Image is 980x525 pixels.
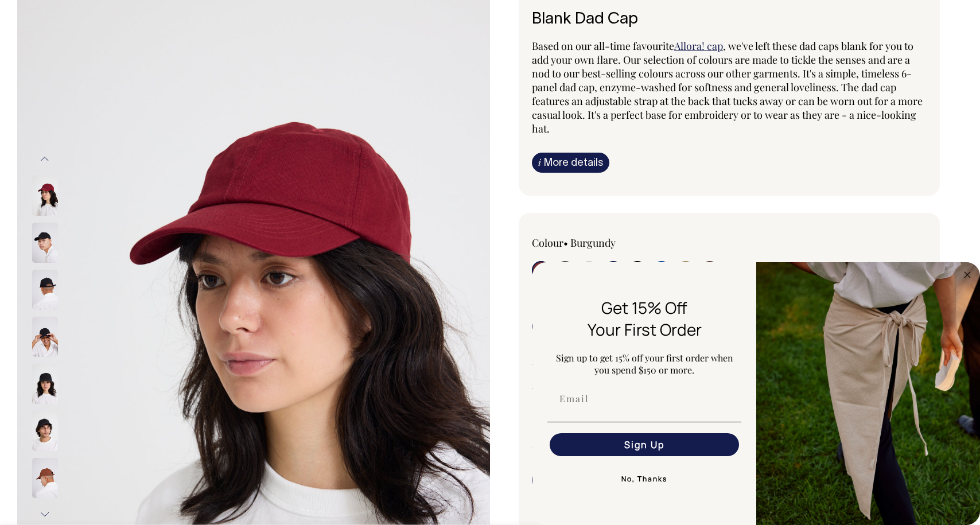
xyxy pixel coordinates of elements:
input: One Size Fits All [532,316,616,337]
span: Get 15% Off [601,297,687,318]
div: Size [532,294,927,308]
img: 5e34ad8f-4f05-4173-92a8-ea475ee49ac9.jpeg [756,262,980,525]
button: - [532,469,548,492]
span: Sign up to get 15% off your first order when you spend $150 or more. [556,352,733,376]
h1: Blank Dad Cap [532,11,927,29]
span: i [538,156,541,168]
img: burgundy [32,176,58,216]
div: Colour [532,236,690,250]
img: black [32,223,58,263]
img: chocolate [32,458,58,498]
input: Email [550,387,739,410]
span: , we've left these dad caps blank for you to add your own flare. Our selection of colours are mad... [532,39,923,135]
h6: Add more items to save [532,381,927,392]
input: 10% OFF 10 more to apply [532,402,658,431]
span: • [563,236,568,250]
a: iMore details [532,153,609,173]
img: black [32,411,58,451]
div: FLYOUT Form [532,262,980,525]
img: black [32,317,58,357]
label: Burgundy [570,236,616,250]
button: Previous [36,146,53,172]
button: Sign Up [550,433,739,456]
span: Your First Order [588,318,702,340]
a: Allora! cap [674,39,723,53]
img: black [32,270,58,310]
button: Close dialog [960,268,974,282]
img: black [32,364,58,404]
button: No, Thanks [547,468,741,491]
span: Based on our all-time favourite [532,39,674,53]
